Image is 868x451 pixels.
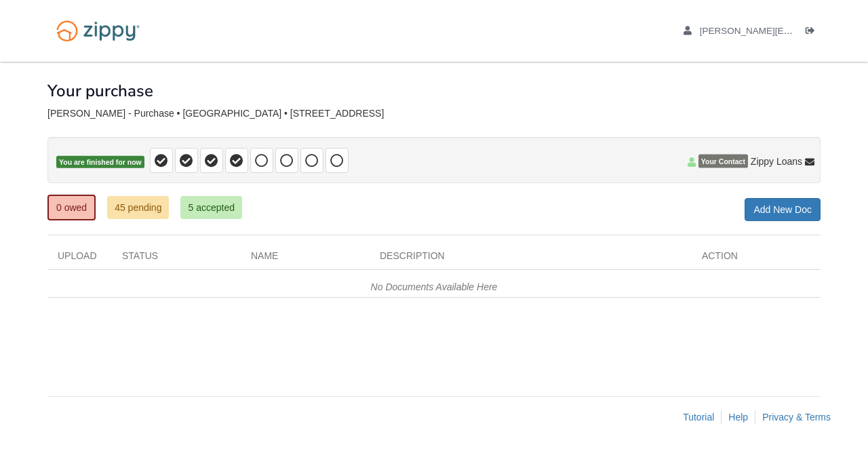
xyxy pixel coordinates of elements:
[692,249,821,269] div: Action
[698,155,748,168] span: Your Contact
[112,249,241,269] div: Status
[107,196,169,219] a: 45 pending
[745,198,821,221] a: Add New Doc
[47,82,153,100] h1: Your purchase
[180,196,242,219] a: 5 accepted
[683,412,714,423] a: Tutorial
[47,249,112,269] div: Upload
[762,412,831,423] a: Privacy & Terms
[728,412,748,423] a: Help
[47,195,96,220] a: 0 owed
[47,14,149,48] img: Logo
[47,108,821,119] div: [PERSON_NAME] - Purchase • [GEOGRAPHIC_DATA] • [STREET_ADDRESS]
[806,26,821,39] a: Log out
[56,156,144,169] span: You are finished for now
[371,281,498,292] em: No Documents Available Here
[751,155,802,168] span: Zippy Loans
[241,249,370,269] div: Name
[370,249,692,269] div: Description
